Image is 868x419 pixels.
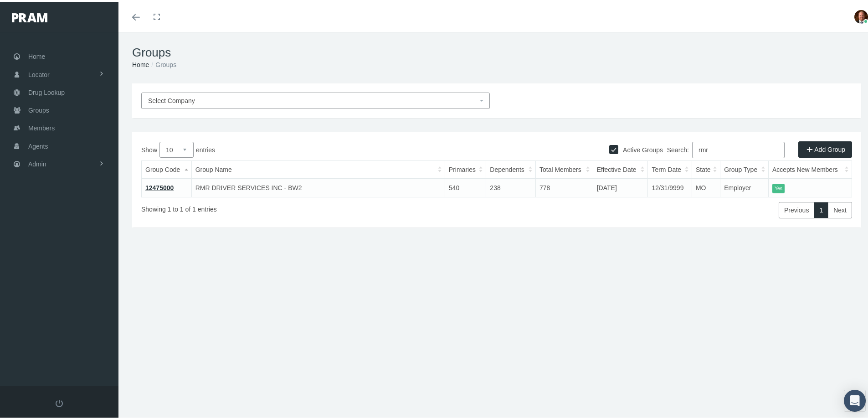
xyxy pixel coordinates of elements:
[486,159,536,177] th: Dependents: activate to sort column ascending
[191,159,445,177] th: Group Name: activate to sort column ascending
[445,159,486,177] th: Primaries: activate to sort column ascending
[142,159,192,177] th: Group Code: activate to sort column descending
[854,8,868,22] img: S_Profile_Picture_693.jpg
[768,159,852,177] th: Accepts New Members: activate to sort column ascending
[486,177,536,195] td: 238
[149,58,176,68] li: Groups
[720,177,769,195] td: Employer
[692,159,720,177] th: State: activate to sort column ascending
[535,177,593,195] td: 778
[28,118,55,135] span: Members
[132,44,861,58] h1: Groups
[772,182,785,191] itemstyle: Yes
[145,182,174,190] a: 12475000
[779,200,814,217] a: Previous
[618,143,663,153] label: Active Groups
[593,177,648,195] td: [DATE]
[148,95,195,103] span: Select Company
[28,100,49,117] span: Groups
[692,177,720,195] td: MO
[593,159,648,177] th: Effective Date: activate to sort column ascending
[828,200,852,217] a: Next
[28,64,50,82] span: Locator
[648,177,692,195] td: 12/31/9999
[667,140,785,156] label: Search:
[28,82,65,99] span: Drug Lookup
[159,140,194,156] select: Showentries
[12,11,47,21] img: PRAM_20_x_78.png
[798,140,852,156] a: Add Group
[814,200,828,217] a: 1
[535,159,593,177] th: Total Members: activate to sort column ascending
[692,140,785,156] input: Search:
[132,59,149,67] a: Home
[28,46,45,63] span: Home
[28,136,48,153] span: Agents
[844,388,866,410] div: Open Intercom Messenger
[445,177,486,195] td: 540
[191,177,445,195] td: RMR DRIVER SERVICES INC - BW2
[648,159,692,177] th: Term Date: activate to sort column ascending
[141,140,497,156] label: Show entries
[720,159,769,177] th: Group Type: activate to sort column ascending
[28,154,46,171] span: Admin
